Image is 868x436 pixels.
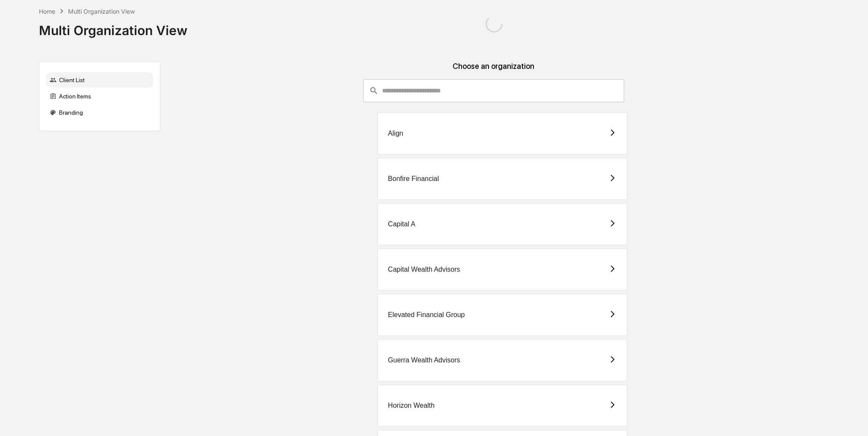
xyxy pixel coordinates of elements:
[46,105,153,120] div: Branding
[363,79,624,102] div: consultant-dashboard__filter-organizations-search-bar
[388,402,435,409] div: Horizon Wealth
[388,311,465,319] div: Elevated Financial Group
[46,89,153,104] div: Action Items
[388,220,415,228] div: Capital A
[388,356,460,364] div: Guerra Wealth Advisors
[46,72,153,88] div: Client List
[68,8,135,15] div: Multi Organization View
[39,16,187,38] div: Multi Organization View
[388,175,439,183] div: Bonfire Financial
[39,8,55,15] div: Home
[167,62,820,79] div: Choose an organization
[388,130,403,137] div: Align
[388,266,460,273] div: Capital Wealth Advisors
